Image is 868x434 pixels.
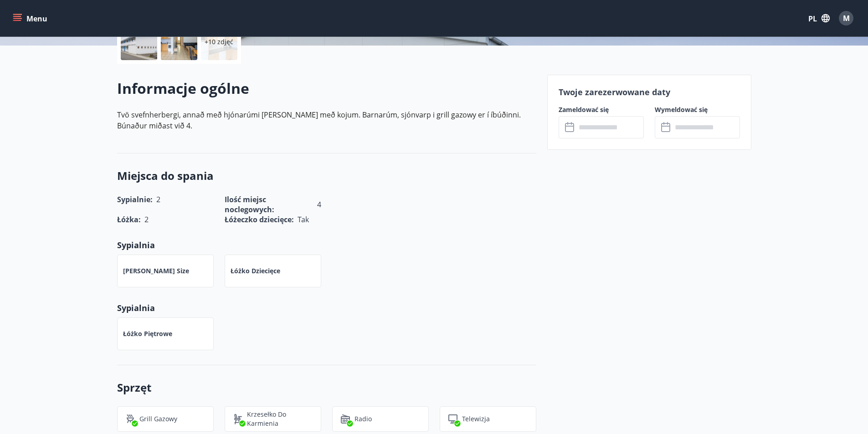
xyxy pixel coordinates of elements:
font: +10 zdjęć [205,37,233,46]
button: menu [11,10,51,26]
font: [PERSON_NAME] size [123,266,189,275]
font: : [292,214,294,225]
font: Miejsca do spania [117,168,214,183]
font: Tak [298,214,309,225]
font: Menu [26,14,47,24]
font: 2 [144,214,149,225]
font: PL [808,14,817,24]
font: Informacje ogólne [117,78,249,98]
font: : [139,214,141,225]
font: : [150,194,153,204]
font: 4 [317,199,321,209]
font: Ilość miejsc noclegowych [225,194,272,214]
font: Łóżka [117,214,139,225]
font: Wymeldować się [655,105,708,114]
button: PL [804,10,833,27]
font: Twoje zarezerwowane daty [559,87,670,97]
font: Łóżeczko dziecięce [225,214,292,225]
img: HjsXMP79zaSHlY54vW4Et0sdqheuFiP1RYfGwuXf.svg [340,414,351,424]
font: Tvö svefnherbergi, annað með hjónarúmi [PERSON_NAME] með kojum. Barnarúm, sjónvarp i grill gazowy... [117,110,521,131]
font: Łóżko piętrowe [123,329,172,338]
font: Sypialnie [117,194,150,204]
font: 2 [156,194,160,204]
font: M [843,13,850,23]
font: Grill gazowy [139,414,177,423]
font: Sypialnia [117,240,155,250]
font: Łóżko dziecięce [231,266,280,275]
img: mAminyBEY3mRTAfayxHTq5gfGd6GwGu9CEpuJRvg.svg [447,414,458,424]
img: ro1VYixuww4Qdd7lsw8J65QhOwJZ1j2DOUyXo3Mt.svg [232,414,243,424]
font: Zameldować się [559,105,609,114]
font: Sprzęt [117,380,151,395]
button: M [835,7,857,29]
font: Sypialnia [117,302,155,313]
img: ZXjrS3QKesehq6nQAPjaRuRTI364z8ohTALB4wBr.svg [125,414,136,424]
font: Radio [354,414,372,423]
font: telewizja [462,414,490,423]
font: Krzesełko do karmienia [247,410,286,428]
